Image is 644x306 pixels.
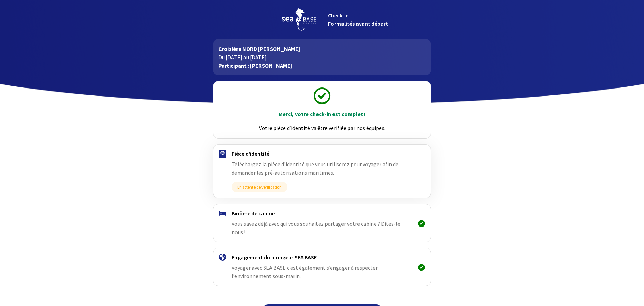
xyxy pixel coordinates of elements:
[232,220,400,236] span: Vous savez déjà avec qui vous souhaitez partager votre cabine ? Dites-le nous !
[218,45,425,53] p: Croisière NORD [PERSON_NAME]
[232,150,412,157] h4: Pièce d'identité
[219,211,226,216] img: binome.svg
[219,110,424,118] p: Merci, votre check-in est complet !
[218,53,425,61] p: Du [DATE] au [DATE]
[328,12,388,27] span: Check-in Formalités avant départ
[219,124,424,132] p: Votre pièce d’identité va être verifiée par nos équipes.
[232,254,412,261] h4: Engagement du plongeur SEA BASE
[232,182,287,192] span: En attente de vérification
[219,150,226,158] img: passport.svg
[232,264,378,280] span: Voyager avec SEA BASE c’est également s’engager à respecter l’environnement sous-marin.
[218,61,425,70] p: Participant : [PERSON_NAME]
[232,161,399,176] span: Téléchargez la pièce d'identité que vous utiliserez pour voyager afin de demander les pré-autoris...
[232,210,412,217] h4: Binôme de cabine
[282,8,316,31] img: logo_seabase.svg
[219,254,226,261] img: engagement.svg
